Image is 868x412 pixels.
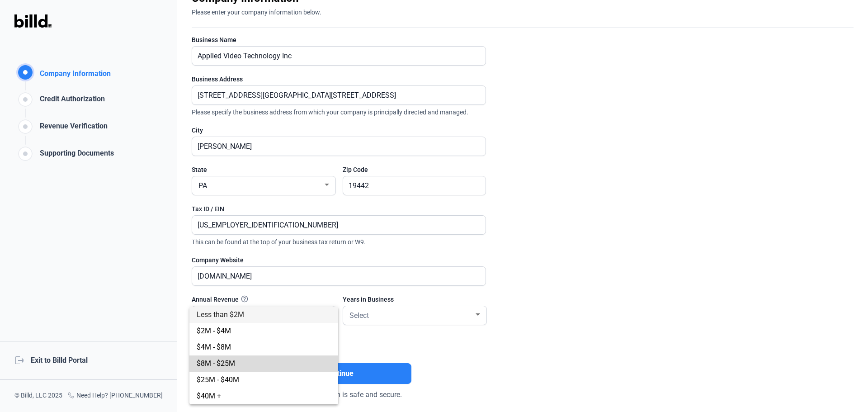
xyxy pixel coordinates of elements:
[197,310,244,319] span: Less than $2M
[197,327,231,335] span: $2M - $4M
[197,343,231,351] span: $4M - $8M
[197,359,235,368] span: $8M - $25M
[197,392,221,400] span: $40M +
[197,375,239,384] span: $25M - $40M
